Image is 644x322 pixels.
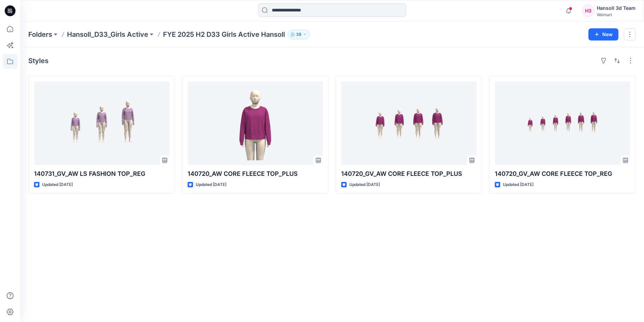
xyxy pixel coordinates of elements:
[188,81,323,165] a: 140720_AW CORE FLEECE TOP_PLUS
[288,30,310,39] button: 38
[495,81,630,165] a: 140720_GV_AW CORE FLEECE TOP_REG
[188,169,323,179] p: 140720_AW CORE FLEECE TOP_PLUS
[28,57,49,65] h4: Styles
[341,81,477,165] a: 140720_GV_AW CORE FLEECE TOP_PLUS
[495,169,630,179] p: 140720_GV_AW CORE FLEECE TOP_REG
[28,30,52,39] a: Folders
[196,181,226,188] p: Updated [DATE]
[597,12,636,17] div: Walmart
[349,181,380,188] p: Updated [DATE]
[341,169,477,179] p: 140720_GV_AW CORE FLEECE TOP_PLUS
[34,169,169,179] p: 140731_GV_AW LS FASHION TOP_REG
[42,181,73,188] p: Updated [DATE]
[296,31,301,38] p: 38
[503,181,534,188] p: Updated [DATE]
[67,30,148,39] a: Hansoll_D33_Girls Active
[163,30,285,39] p: FYE 2025 H2 D33 Girls Active Hansoll
[588,28,618,41] button: New
[582,5,594,17] div: H3
[34,81,169,165] a: 140731_GV_AW LS FASHION TOP_REG
[597,4,636,12] div: Hansoll 3d Team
